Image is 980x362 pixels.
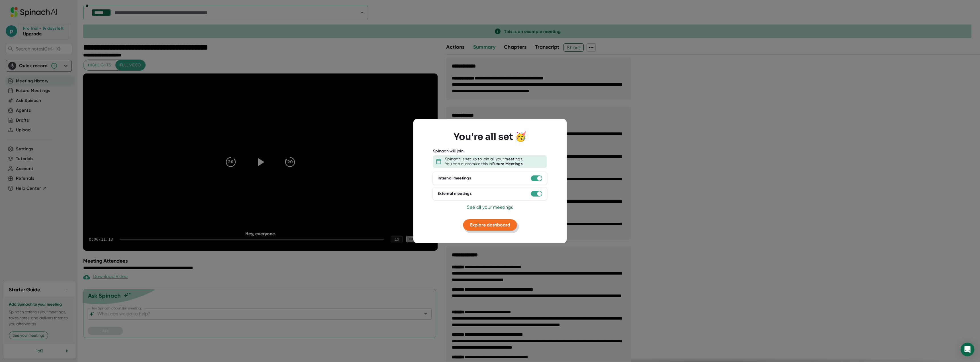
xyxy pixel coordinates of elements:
[463,219,517,231] button: Explore dashboard
[438,176,471,181] div: Internal meetings
[492,161,523,166] b: Future Meetings
[433,149,465,154] div: Spinach will join:
[445,157,523,162] div: Spinach is set up to join all your meetings.
[467,204,513,211] button: See all your meetings
[961,343,974,356] div: Open Intercom Messenger
[445,161,524,167] div: You can customize this in .
[454,131,526,142] h3: You're all set 🥳
[438,191,472,196] div: External meetings
[467,204,513,210] span: See all your meetings
[470,222,510,228] span: Explore dashboard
